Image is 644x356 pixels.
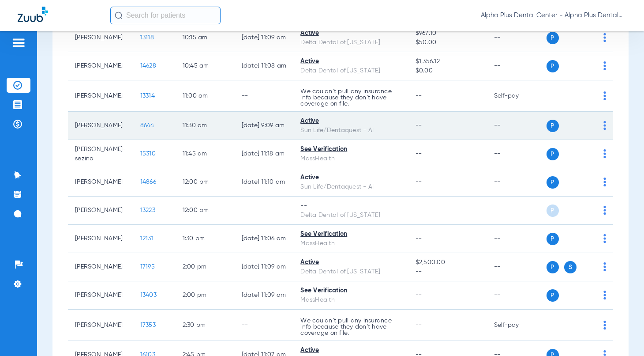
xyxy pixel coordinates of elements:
div: Sun Life/Dentaquest - AI [300,126,401,135]
img: group-dot-blue.svg [603,91,606,100]
td: 12:00 PM [176,168,235,197]
div: See Verification [300,286,401,295]
img: group-dot-blue.svg [603,33,606,42]
td: [PERSON_NAME] [68,310,133,341]
td: [PERSON_NAME] [68,197,133,225]
img: group-dot-blue.svg [603,262,606,271]
td: [PERSON_NAME]-sezina [68,140,133,168]
span: P [547,205,559,217]
span: P [547,261,559,273]
span: 13118 [140,34,154,41]
span: 14866 [140,179,156,185]
span: 17353 [140,322,156,328]
span: 15310 [140,151,156,157]
span: -- [416,122,422,129]
span: $2,500.00 [416,258,480,267]
td: [DATE] 11:10 AM [235,168,294,197]
div: Delta Dental of [US_STATE] [300,66,401,76]
td: [PERSON_NAME] [68,281,133,310]
span: 12131 [140,235,154,242]
div: Delta Dental of [US_STATE] [300,267,401,276]
td: 2:00 PM [176,253,235,281]
td: -- [235,80,294,112]
td: 11:00 AM [176,80,235,112]
div: Active [300,258,401,267]
img: group-dot-blue.svg [603,121,606,130]
span: -- [416,151,422,157]
td: [PERSON_NAME] [68,24,133,52]
span: P [547,120,559,132]
img: group-dot-blue.svg [603,291,606,299]
td: [DATE] 11:18 AM [235,140,294,168]
td: 10:15 AM [176,24,235,52]
td: -- [487,52,547,80]
td: [PERSON_NAME] [68,168,133,197]
img: hamburger-icon [11,38,26,48]
td: -- [487,197,547,225]
span: -- [416,267,480,276]
td: -- [235,310,294,341]
td: [DATE] 11:09 AM [235,253,294,281]
img: group-dot-blue.svg [603,234,606,243]
div: Active [300,346,401,355]
span: -- [416,93,422,99]
img: Zuub Logo [18,7,48,22]
td: -- [487,168,547,197]
div: -- [300,201,401,211]
span: 13314 [140,93,155,99]
span: -- [416,207,422,213]
td: 2:00 PM [176,281,235,310]
td: [PERSON_NAME] [68,112,133,140]
td: [PERSON_NAME] [68,253,133,281]
td: 10:45 AM [176,52,235,80]
td: [DATE] 11:06 AM [235,225,294,253]
p: We couldn’t pull any insurance info because they don’t have coverage on file. [300,88,401,107]
div: Sun Life/Dentaquest - AI [300,182,401,192]
div: MassHealth [300,295,401,305]
span: $1,356.12 [416,57,480,66]
span: 14628 [140,63,156,69]
td: [PERSON_NAME] [68,225,133,253]
span: P [547,60,559,72]
span: -- [416,235,422,242]
td: [DATE] 11:09 AM [235,281,294,310]
div: Active [300,117,401,126]
div: Active [300,173,401,182]
div: MassHealth [300,154,401,163]
td: -- [487,140,547,168]
div: MassHealth [300,239,401,248]
td: -- [487,24,547,52]
span: $967.10 [416,29,480,38]
span: P [547,176,559,189]
div: See Verification [300,145,401,154]
div: Active [300,29,401,38]
span: -- [416,322,422,328]
span: $0.00 [416,66,480,76]
td: -- [235,197,294,225]
td: [DATE] 9:09 AM [235,112,294,140]
span: 17195 [140,264,155,270]
span: P [547,233,559,245]
td: -- [487,281,547,310]
span: P [547,289,559,302]
img: group-dot-blue.svg [603,61,606,70]
td: [PERSON_NAME] [68,80,133,112]
td: Self-pay [487,310,547,341]
td: -- [487,112,547,140]
td: Self-pay [487,80,547,112]
td: [DATE] 11:08 AM [235,52,294,80]
span: -- [416,179,422,185]
span: $50.00 [416,38,480,47]
td: -- [487,225,547,253]
iframe: Chat Widget [600,314,644,356]
td: [DATE] 11:09 AM [235,24,294,52]
span: 13223 [140,207,155,213]
img: group-dot-blue.svg [603,206,606,215]
img: group-dot-blue.svg [603,149,606,158]
span: P [547,32,559,44]
span: P [547,148,559,160]
img: Search Icon [115,11,123,19]
div: Active [300,57,401,66]
span: -- [416,292,422,298]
